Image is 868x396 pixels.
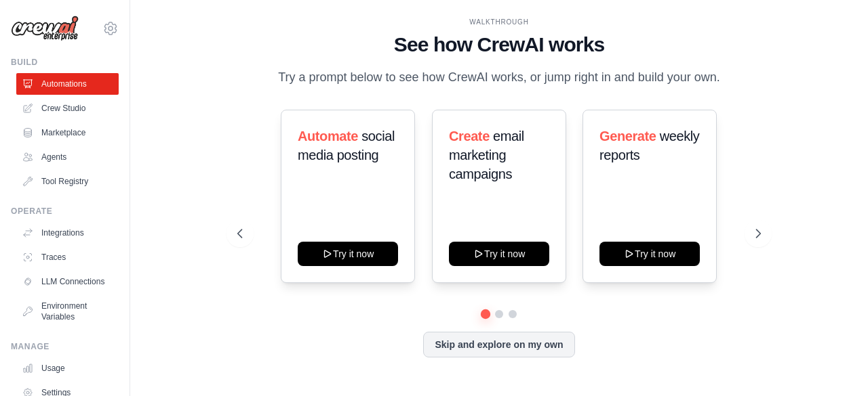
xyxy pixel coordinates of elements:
[16,357,119,379] a: Usage
[599,242,700,266] button: Try it now
[16,97,119,119] a: Crew Studio
[11,341,119,352] div: Manage
[298,129,395,162] span: social media posting
[599,129,656,144] span: Generate
[237,32,760,57] h1: See how CrewAI works
[449,129,490,144] span: Create
[423,332,574,357] button: Skip and explore on my own
[16,246,119,268] a: Traces
[449,242,549,266] button: Try it now
[16,295,119,328] a: Environment Variables
[298,129,358,144] span: Automate
[599,129,699,162] span: weekly reports
[11,57,119,68] div: Build
[271,68,727,87] p: Try a prompt below to see how CrewAI works, or jump right in and build your own.
[16,222,119,244] a: Integrations
[237,17,760,27] div: WALKTHROUGH
[298,242,398,266] button: Try it now
[16,73,119,95] a: Automations
[16,146,119,168] a: Agents
[16,271,119,292] a: LLM Connections
[449,129,524,181] span: email marketing campaigns
[11,206,119,217] div: Operate
[11,16,79,41] img: Logo
[16,122,119,144] a: Marketplace
[16,171,119,192] a: Tool Registry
